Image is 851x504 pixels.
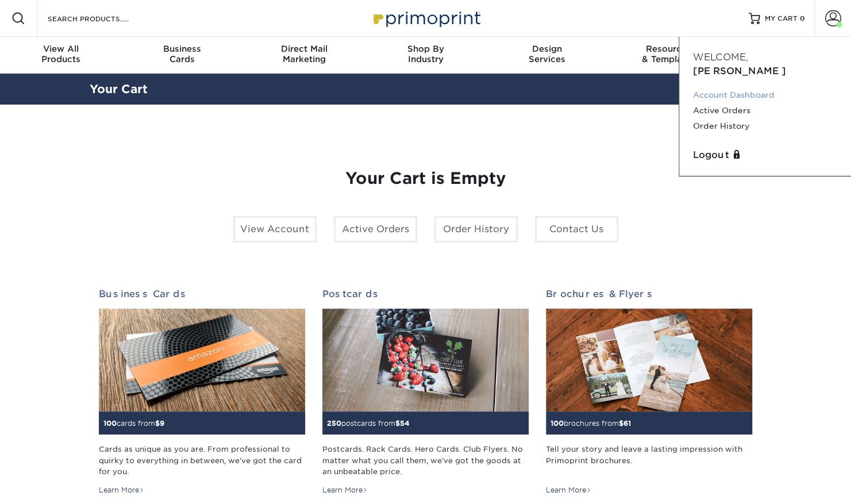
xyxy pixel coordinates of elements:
[99,169,753,188] h1: Your Cart is Empty
[550,419,564,428] span: 100
[368,6,483,30] img: Primoprint
[327,419,341,428] span: 250
[619,419,623,428] span: $
[693,148,837,162] a: Logout
[365,37,487,74] a: Shop ByIndustry
[322,444,529,477] div: Postcards. Rack Cards. Hero Cards. Club Flyers. No matter what you call them, we've got the goods...
[546,288,752,299] h2: Brochures & Flyers
[99,485,144,495] div: Learn More
[608,44,730,64] div: & Templates
[546,444,752,477] div: Tell your story and leave a lasting impression with Primoprint brochures.
[322,288,529,299] h2: Postcards
[546,485,591,495] div: Learn More
[99,444,305,477] div: Cards as unique as you are. From professional to quirky to everything in between, we've got the c...
[486,37,608,74] a: DesignServices
[160,419,164,428] span: 9
[400,419,410,428] span: 54
[550,419,631,428] small: brochures from
[486,44,608,64] div: Services
[693,52,748,63] span: Welcome,
[765,14,798,24] span: MY CART
[243,44,365,64] div: Marketing
[800,14,805,22] span: 0
[99,288,305,495] a: Business Cards 100cards from$9 Cards as unique as you are. From professional to quirky to everyth...
[155,419,160,428] span: $
[693,66,786,76] span: [PERSON_NAME]
[608,44,730,54] span: Resources
[693,87,837,103] a: Account Dashboard
[90,82,148,96] a: Your Cart
[434,216,518,243] a: Order History
[693,118,837,134] a: Order History
[693,103,837,118] a: Active Orders
[122,44,244,64] div: Cards
[322,485,368,495] div: Learn More
[486,44,608,54] span: Design
[99,288,305,299] h2: Business Cards
[365,44,487,54] span: Shop By
[99,309,305,412] img: Business Cards
[365,44,487,64] div: Industry
[103,419,117,428] span: 100
[327,419,410,428] small: postcards from
[535,216,618,243] a: Contact Us
[47,11,159,25] input: SEARCH PRODUCTS.....
[243,37,365,74] a: Direct MailMarketing
[395,419,400,428] span: $
[608,37,730,74] a: Resources& Templates
[233,216,317,243] a: View Account
[122,44,244,54] span: Business
[103,419,164,428] small: cards from
[546,288,752,495] a: Brochures & Flyers 100brochures from$61 Tell your story and leave a lasting impression with Primo...
[122,37,244,74] a: BusinessCards
[322,288,529,495] a: Postcards 250postcards from$54 Postcards. Rack Cards. Hero Cards. Club Flyers. No matter what you...
[322,309,529,412] img: Postcards
[546,309,752,412] img: Brochures & Flyers
[623,419,631,428] span: 61
[243,44,365,54] span: Direct Mail
[334,216,417,243] a: Active Orders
